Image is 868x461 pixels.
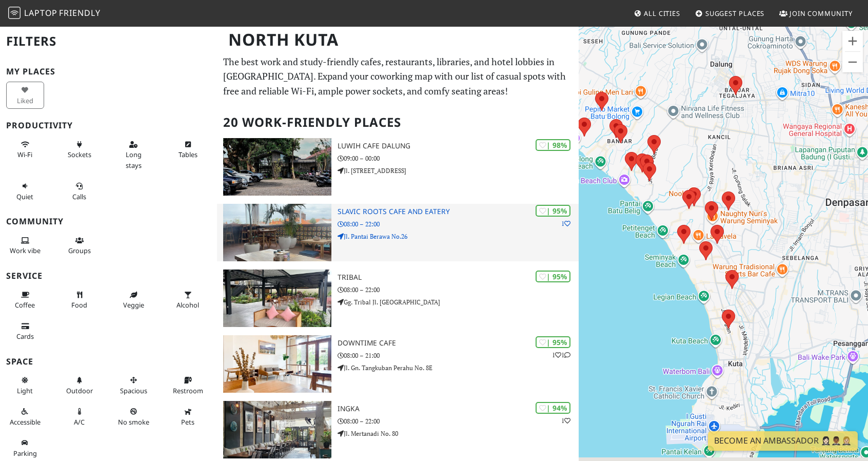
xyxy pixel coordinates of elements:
[10,246,41,255] span: People working
[338,273,579,282] h3: Tribal
[68,246,91,255] span: Group tables
[15,300,35,310] span: Coffee
[536,402,570,414] div: | 94%
[61,178,98,205] button: Calls
[6,121,211,130] h3: Productivity
[126,150,142,169] span: Long stays
[169,403,207,430] button: Pets
[338,351,579,360] p: 08:00 – 21:00
[8,5,101,23] a: LaptopFriendly LaptopFriendly
[6,136,44,163] button: Wi-Fi
[338,285,579,295] p: 08:00 – 22:00
[6,286,44,314] button: Coffee
[179,150,198,159] span: Work-friendly tables
[71,300,87,310] span: Food
[6,178,44,205] button: Quiet
[223,54,573,99] p: The best work and study-friendly cafes, restaurants, libraries, and hotel lobbies in [GEOGRAPHIC_...
[6,318,44,345] button: Cards
[338,166,579,176] p: Jl. [STREET_ADDRESS]
[338,219,579,229] p: 08:00 – 22:00
[629,4,684,23] a: All Cities
[338,416,579,426] p: 08:00 – 22:00
[61,403,98,430] button: A/C
[173,386,203,395] span: Restroom
[169,136,207,163] button: Tables
[536,205,570,217] div: | 95%
[169,372,207,399] button: Restroom
[181,417,194,427] span: Pet friendly
[217,138,579,196] a: Luwih Cafe Dalung | 98% Luwih Cafe Dalung 09:00 – 00:00 Jl. [STREET_ADDRESS]
[74,417,85,427] span: Air conditioned
[169,286,207,314] button: Alcohol
[68,150,91,159] span: Power sockets
[536,271,570,282] div: | 95%
[61,232,98,259] button: Groups
[6,271,211,281] h3: Service
[842,52,863,72] button: Zoom out
[338,207,579,216] h3: Slavic Roots cafe and eatery
[223,204,331,261] img: Slavic Roots cafe and eatery
[338,142,579,150] h3: Luwih Cafe Dalung
[536,139,570,151] div: | 98%
[338,339,579,348] h3: Downtime Cafe
[217,270,579,327] a: Tribal | 95% Tribal 08:00 – 22:00 Gg. Tribal Jl. [GEOGRAPHIC_DATA]
[691,4,769,23] a: Suggest Places
[842,31,863,51] button: Zoom in
[644,9,680,18] span: All Cities
[118,417,149,427] span: Smoke free
[223,401,331,458] img: Ingka
[708,431,858,451] a: Become an Ambassador 🤵🏻‍♀️🤵🏾‍♂️🤵🏼‍♀️
[16,192,33,201] span: Quiet
[115,286,153,314] button: Veggie
[6,357,211,367] h3: Space
[6,403,44,430] button: Accessible
[223,138,331,196] img: Luwih Cafe Dalung
[61,372,98,399] button: Outdoor
[552,350,570,360] p: 1 1
[217,335,579,393] a: Downtime Cafe | 95% 11 Downtime Cafe 08:00 – 21:00 Jl. Gn. Tangkuban Perahu No. 8E
[17,386,33,395] span: Natural light
[6,372,44,399] button: Light
[223,270,331,327] img: Tribal
[536,336,570,348] div: | 95%
[6,217,211,226] h3: Community
[115,403,153,430] button: No smoke
[220,26,577,54] h1: North Kuta
[6,67,211,76] h3: My Places
[120,386,147,395] span: Spacious
[61,286,98,314] button: Food
[223,335,331,393] img: Downtime Cafe
[8,7,21,19] img: LaptopFriendly
[6,232,44,259] button: Work vibe
[338,297,579,307] p: Gg. Tribal Jl. [GEOGRAPHIC_DATA]
[790,9,853,18] span: Join Community
[223,107,573,138] h2: 20 Work-Friendly Places
[338,363,579,373] p: Jl. Gn. Tangkuban Perahu No. 8E
[59,7,100,18] span: Friendly
[705,9,765,18] span: Suggest Places
[16,332,34,341] span: Credit cards
[10,417,41,427] span: Accessible
[115,136,153,174] button: Long stays
[72,192,86,201] span: Video/audio calls
[338,153,579,163] p: 09:00 – 00:00
[176,300,199,310] span: Alcohol
[775,4,857,23] a: Join Community
[217,401,579,458] a: Ingka | 94% 1 Ingka 08:00 – 22:00 Jl. Mertanadi No. 80
[17,150,32,159] span: Stable Wi-Fi
[123,300,144,310] span: Veggie
[217,204,579,261] a: Slavic Roots cafe and eatery | 95% 1 Slavic Roots cafe and eatery 08:00 – 22:00 Jl. Pantai Berawa...
[13,449,37,458] span: Parking
[338,232,579,241] p: Jl. Pantai Berawa No.26
[66,386,93,395] span: Outdoor area
[24,7,57,18] span: Laptop
[6,26,211,57] h2: Filters
[561,219,570,228] p: 1
[61,136,98,163] button: Sockets
[115,372,153,399] button: Spacious
[338,429,579,438] p: Jl. Mertanadi No. 80
[561,416,570,426] p: 1
[338,405,579,413] h3: Ingka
